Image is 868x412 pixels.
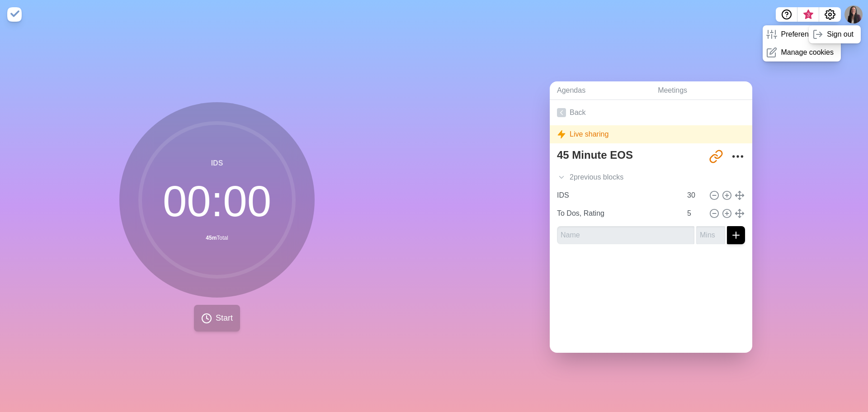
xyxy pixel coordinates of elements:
[781,47,834,58] p: Manage cookies
[550,81,651,100] a: Agendas
[7,7,22,22] img: timeblocks logo
[707,147,725,166] button: Share link
[651,81,752,100] a: Meetings
[805,11,812,19] span: 3
[620,172,623,183] span: s
[557,226,694,244] input: Name
[216,312,233,324] span: Start
[194,305,240,331] button: Start
[819,7,841,22] button: Settings
[729,147,747,166] button: More
[550,125,752,143] div: Live sharing
[827,29,854,40] p: Sign out
[797,7,819,22] button: What’s new
[696,226,725,244] input: Mins
[684,204,705,223] input: Mins
[776,7,797,22] button: Help
[550,168,752,186] div: 2 previous block
[553,204,682,223] input: Name
[550,100,752,125] a: Back
[781,29,820,40] p: Preferences
[684,186,705,204] input: Mins
[553,186,682,204] input: Name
